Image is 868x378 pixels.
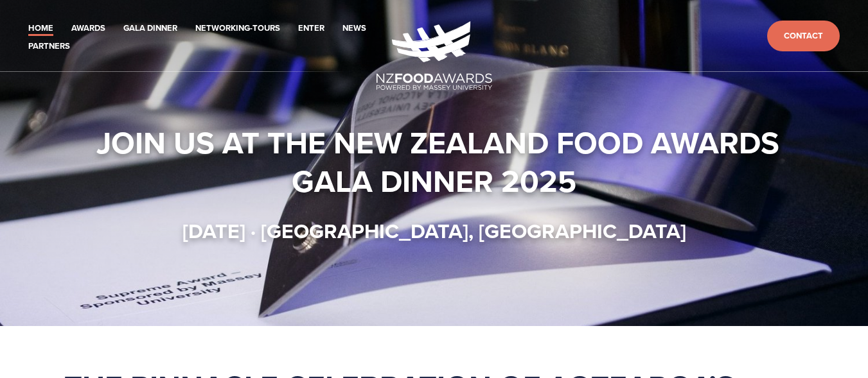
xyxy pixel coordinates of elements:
a: Contact [767,21,840,52]
strong: [DATE] · [GEOGRAPHIC_DATA], [GEOGRAPHIC_DATA] [182,216,686,246]
a: Networking-Tours [195,21,280,36]
a: Enter [298,21,324,36]
a: Partners [28,39,70,54]
a: News [342,21,366,36]
strong: Join us at the New Zealand Food Awards Gala Dinner 2025 [96,120,787,203]
a: Home [28,21,53,36]
a: Gala Dinner [123,21,177,36]
a: Awards [71,21,105,36]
